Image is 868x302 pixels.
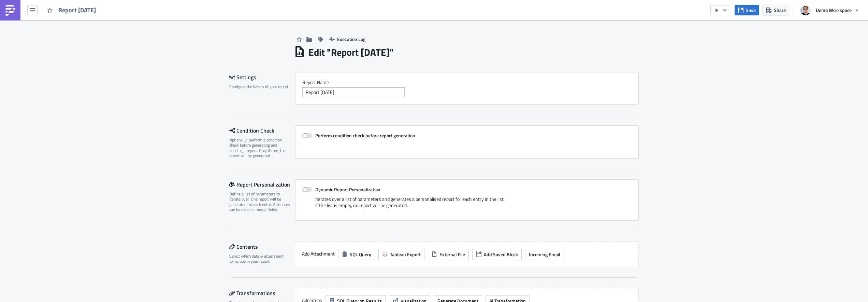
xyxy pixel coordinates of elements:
[529,251,560,258] span: Incoming Email
[229,179,295,190] div: Report Personalization
[302,196,632,214] div: Iterates over a list of parameters and generates a personalised report for each entry in the list...
[302,79,632,85] label: Report Nam﻿e
[763,5,789,15] button: Share
[229,242,287,252] div: Contents
[735,5,759,15] button: Save
[350,251,371,258] span: SQL Query
[308,46,394,58] h1: Edit " Report [DATE] "
[229,191,291,212] div: Define a list of parameters to iterate over. One report will be generated for each entry. Attribu...
[525,249,564,260] button: Incoming Email
[229,72,295,82] div: Settings
[428,249,469,260] button: External File
[315,132,415,139] strong: Perform condition check before report generation
[337,36,365,43] span: Execution Log
[229,84,291,89] div: Configure the basics of your report.
[378,249,424,260] button: Tableau Export
[326,34,369,44] button: Execution Log
[816,6,852,14] span: Demo Workspace
[302,249,335,259] label: Add Attachment
[439,251,465,258] span: External File
[229,125,295,136] div: Condition Check
[58,6,97,14] span: Report [DATE]
[774,6,786,14] span: Share
[472,249,522,260] button: Add Saved Block
[5,5,16,16] img: PushMetrics
[229,253,287,264] div: Select which data & attachment to include in your report.
[315,186,380,193] strong: Dynamic Report Personalization
[229,288,287,298] div: Transformations
[390,251,421,258] span: Tableau Export
[484,251,518,258] span: Add Saved Block
[338,249,375,260] button: SQL Query
[746,6,756,14] span: Save
[800,4,811,16] img: Avatar
[229,137,291,159] div: Optionally, perform a condition check before generating and sending a report. Only if true, the r...
[796,3,863,18] button: Demo Workspace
